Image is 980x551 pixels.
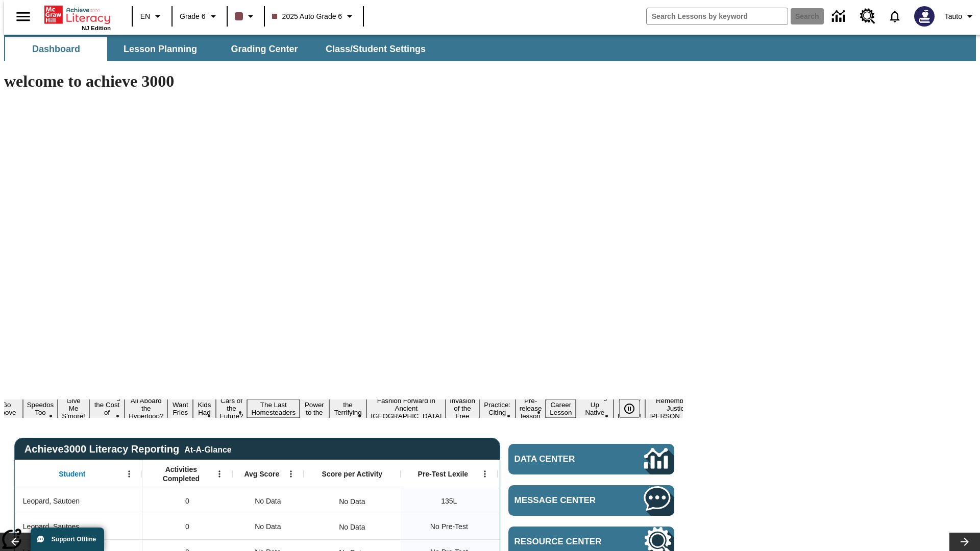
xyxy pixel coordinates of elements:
[881,3,908,30] a: Notifications
[477,466,493,482] button: Open Menu
[418,469,469,479] span: Pre-Test Lexile
[334,517,370,537] div: No Data, Leopard, Sautoes
[945,11,962,22] span: Tauto
[140,11,150,22] span: EN
[446,388,479,429] button: Slide 15 The Invasion of the Free CD
[619,399,640,418] button: Pause
[124,43,197,55] span: Lesson Planning
[216,395,248,421] button: Slide 10 Cars of the Future?
[5,37,107,61] button: Dashboard
[232,514,304,539] div: No Data, Leopard, Sautoes
[232,488,304,514] div: No Data, Leopard, Sautoen
[184,443,231,455] div: At-A-Glance
[854,3,881,30] a: Resource Center, Will open in new tab
[322,469,383,479] span: Score per Activity
[4,37,435,61] div: SubNavbar
[283,466,299,482] button: Open Menu
[514,495,614,506] span: Message Center
[82,25,111,31] span: NJ Edition
[185,521,189,532] span: 0
[826,3,854,31] a: Data Center
[176,7,224,26] button: Grade: Grade 6, Select a grade
[180,11,206,22] span: Grade 6
[142,488,232,514] div: 0, Leopard, Sautoen
[619,399,650,418] div: Pause
[4,72,683,91] h1: welcome to achieve 3000
[212,466,227,482] button: Open Menu
[24,443,232,455] span: Achieve3000 Literacy Reporting
[23,392,58,425] button: Slide 4 Are Speedos Too Speedy?
[244,469,279,479] span: Avg Score
[250,491,286,512] span: No Data
[300,392,329,425] button: Slide 12 Solar Power to the People
[317,37,434,61] button: Class/Student Settings
[514,454,610,464] span: Data Center
[109,37,211,61] button: Lesson Planning
[44,4,111,31] div: Home
[8,2,38,32] button: Open side menu
[213,37,315,61] button: Grading Center
[514,537,614,547] span: Resource Center
[908,3,941,30] button: Select a new avatar
[941,7,980,26] button: Profile/Settings
[89,392,125,425] button: Slide 6 Covering the Cost of College
[430,521,468,532] span: No Pre-Test, Leopard, Sautoes
[136,7,168,26] button: Language: EN, Select a language
[329,392,367,425] button: Slide 13 Attack of the Terrifying Tomatoes
[949,533,980,551] button: Lesson carousel, Next
[268,7,360,26] button: Class: 2025 Auto Grade 6, Select your class
[4,35,976,61] div: SubNavbar
[23,521,80,532] span: Leopard, Sautoes
[44,5,111,25] a: Home
[479,392,516,425] button: Slide 16 Mixed Practice: Citing Evidence
[326,43,426,55] span: Class/Student Settings
[231,43,298,55] span: Grading Center
[142,514,232,539] div: 0, Leopard, Sautoes
[508,485,674,516] a: Message Center
[441,496,457,507] span: 135 Lexile, Leopard, Sautoen
[231,7,261,26] button: Class color is dark brown. Change class color
[121,466,137,482] button: Open Menu
[247,399,300,418] button: Slide 11 The Last Homesteaders
[167,384,193,433] button: Slide 8 Do You Want Fries With That?
[645,395,709,421] button: Slide 21 Remembering Justice O'Connor
[125,395,167,421] button: Slide 7 All Aboard the Hyperloop?
[272,11,342,22] span: 2025 Auto Grade 6
[914,6,935,27] img: Avatar
[250,516,286,537] span: No Data
[614,395,645,421] button: Slide 20 Hooray for Constitution Day!
[58,395,89,421] button: Slide 5 Give Me S'more!
[32,43,80,55] span: Dashboard
[31,528,104,551] button: Support Offline
[148,465,215,483] span: Activities Completed
[334,491,370,512] div: No Data, Leopard, Sautoen
[23,496,80,507] span: Leopard, Sautoen
[366,395,446,421] button: Slide 14 Fashion Forward in Ancient Rome
[52,536,96,543] span: Support Offline
[576,392,614,425] button: Slide 19 Cooking Up Native Traditions
[59,469,85,479] span: Student
[647,8,788,24] input: search field
[546,399,576,418] button: Slide 18 Career Lesson
[193,384,215,433] button: Slide 9 Dirty Jobs Kids Had To Do
[185,496,189,507] span: 0
[508,444,674,474] a: Data Center
[516,395,546,421] button: Slide 17 Pre-release lesson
